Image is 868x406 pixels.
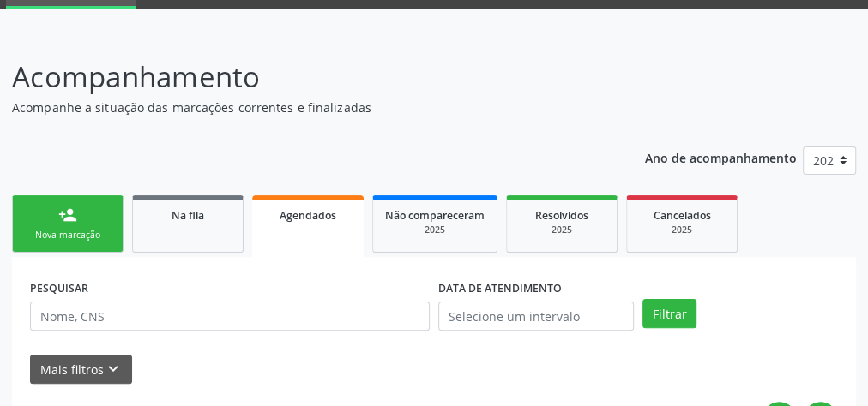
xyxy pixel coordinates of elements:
[642,299,696,328] button: Filtrar
[30,302,430,331] input: Nome, CNS
[104,360,123,379] i: keyboard_arrow_down
[25,229,111,242] div: Nova marcação
[645,146,797,168] p: Ano de acompanhamento
[385,208,485,223] span: Não compareceram
[30,275,88,302] label: PESQUISAR
[639,224,725,236] div: 2025
[12,56,603,99] p: Acompanhamento
[654,208,711,223] span: Cancelados
[438,302,634,331] input: Selecione um intervalo
[519,224,605,236] div: 2025
[280,208,336,223] span: Agendados
[58,206,77,224] div: person_add
[12,99,603,116] p: Acompanhe a situação das marcações correntes e finalizadas
[30,355,132,385] button: Mais filtroskeyboard_arrow_down
[438,275,562,302] label: DATA DE ATENDIMENTO
[385,224,485,236] div: 2025
[535,208,588,223] span: Resolvidos
[172,208,204,223] span: Na fila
